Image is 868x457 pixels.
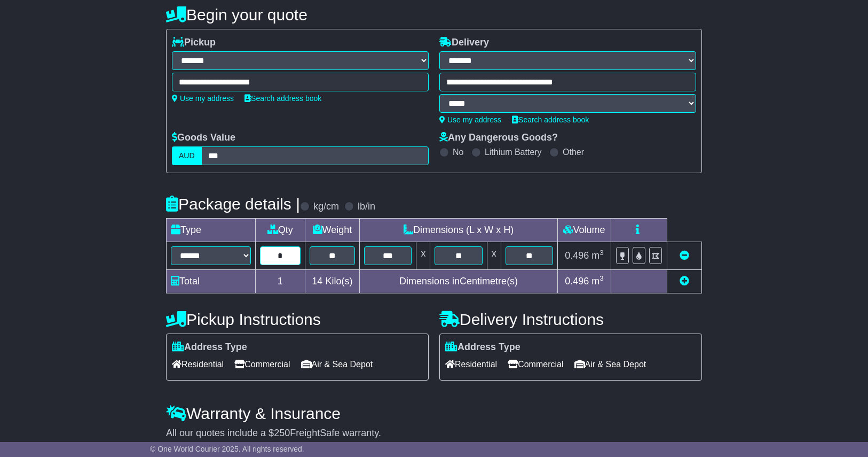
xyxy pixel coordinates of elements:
a: Remove this item [680,250,689,261]
td: 1 [256,270,305,293]
td: x [416,242,430,270]
label: kg/cm [313,201,339,213]
a: Use my address [439,115,501,124]
a: Use my address [172,94,234,103]
label: AUD [172,146,202,165]
span: Commercial [508,356,563,373]
label: Other [563,147,584,157]
span: 0.496 [565,250,589,261]
h4: Warranty & Insurance [166,405,702,422]
td: Weight [305,219,360,242]
h4: Delivery Instructions [439,311,702,328]
label: Address Type [172,342,247,353]
label: Any Dangerous Goods? [439,132,558,144]
span: Commercial [234,356,290,373]
label: Pickup [172,37,216,49]
td: x [487,242,501,270]
span: Air & Sea Depot [574,356,646,373]
h4: Begin your quote [166,6,702,24]
a: Search address book [244,94,321,103]
label: Delivery [439,37,489,49]
span: 14 [312,276,322,286]
span: Residential [172,356,224,373]
td: Dimensions in Centimetre(s) [360,270,558,293]
span: Residential [445,356,497,373]
span: m [591,250,604,261]
span: 0.496 [565,276,589,286]
span: 250 [274,428,290,438]
td: Total [167,270,256,293]
h4: Pickup Instructions [166,311,429,328]
label: Lithium Battery [485,147,542,157]
div: All our quotes include a $ FreightSafe warranty. [166,428,702,439]
td: Qty [256,219,305,242]
sup: 3 [599,249,604,257]
td: Kilo(s) [305,270,360,293]
a: Search address book [512,115,589,124]
span: © One World Courier 2025. All rights reserved. [150,445,304,453]
label: Address Type [445,342,520,353]
span: m [591,276,604,286]
span: Air & Sea Depot [301,356,373,373]
td: Dimensions (L x W x H) [360,219,558,242]
td: Type [167,219,256,242]
label: No [453,147,463,157]
label: lb/in [358,201,375,213]
h4: Package details | [166,195,300,213]
a: Add new item [680,276,689,286]
label: Goods Value [172,132,235,144]
sup: 3 [599,274,604,282]
td: Volume [557,219,611,242]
